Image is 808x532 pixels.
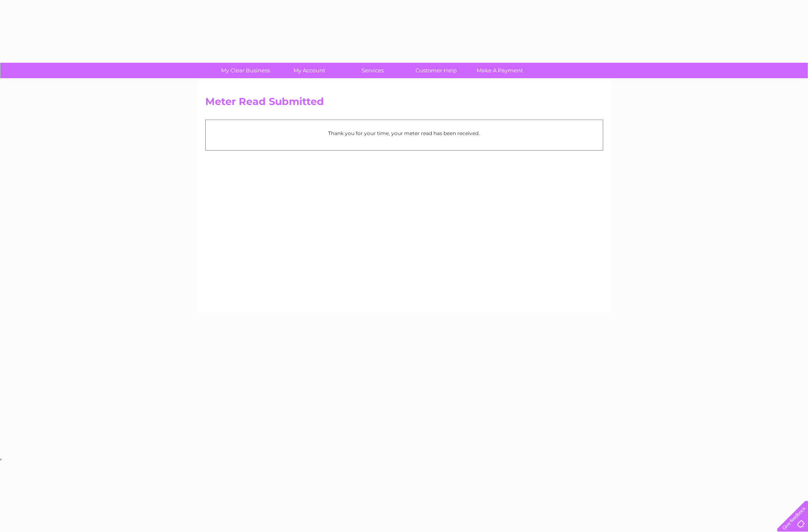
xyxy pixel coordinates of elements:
a: Customer Help [402,63,471,78]
a: Services [338,63,407,78]
h2: Meter Read Submitted [205,96,603,112]
p: Thank you for your time, your meter read has been received. [210,129,599,137]
a: My Clear Business [211,63,280,78]
a: Make A Payment [465,63,534,78]
a: My Account [275,63,344,78]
